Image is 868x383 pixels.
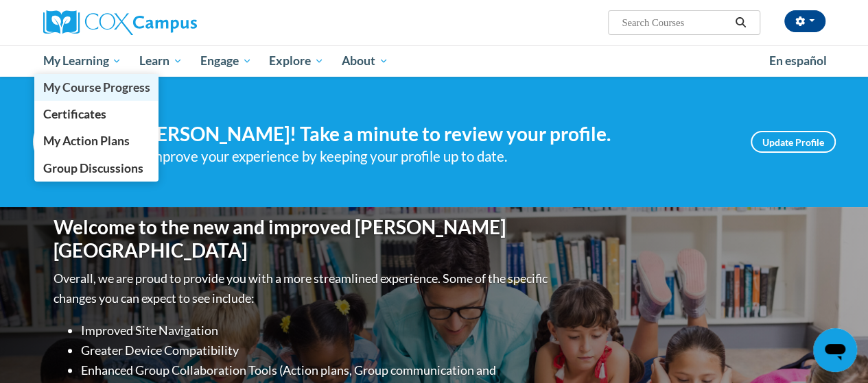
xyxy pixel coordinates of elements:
[43,107,106,121] span: Certificates
[760,47,836,75] a: En español
[33,111,95,173] img: Profile Image
[43,10,290,35] a: Cox Campus
[784,10,825,32] button: Account Settings
[34,101,159,127] a: Certificates
[34,74,159,101] a: My Course Progress
[43,53,121,69] span: My Learning
[269,53,324,69] span: Explore
[115,145,730,168] div: Help improve your experience by keeping your profile up to date.
[34,45,131,77] a: My Learning
[139,53,183,69] span: Learn
[191,45,261,77] a: Engage
[730,14,751,31] button: Search
[769,53,827,68] span: En español
[43,134,129,148] span: My Action Plans
[43,10,197,35] img: Cox Campus
[54,216,551,262] h1: Welcome to the new and improved [PERSON_NAME][GEOGRAPHIC_DATA]
[260,45,333,77] a: Explore
[81,321,551,341] li: Improved Site Navigation
[813,328,857,372] iframe: Button to launch messaging window
[43,80,150,95] span: My Course Progress
[43,161,143,175] span: Group Discussions
[33,45,836,77] div: Main menu
[342,53,388,69] span: About
[115,123,730,146] h4: Hi [PERSON_NAME]! Take a minute to review your profile.
[200,53,252,69] span: Engage
[81,341,551,360] li: Greater Device Compatibility
[751,131,836,153] a: Update Profile
[333,45,397,77] a: About
[54,269,551,308] p: Overall, we are proud to provide you with a more streamlined experience. Some of the specific cha...
[620,14,730,31] input: Search Courses
[34,155,159,182] a: Group Discussions
[130,45,191,77] a: Learn
[34,127,159,154] a: My Action Plans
